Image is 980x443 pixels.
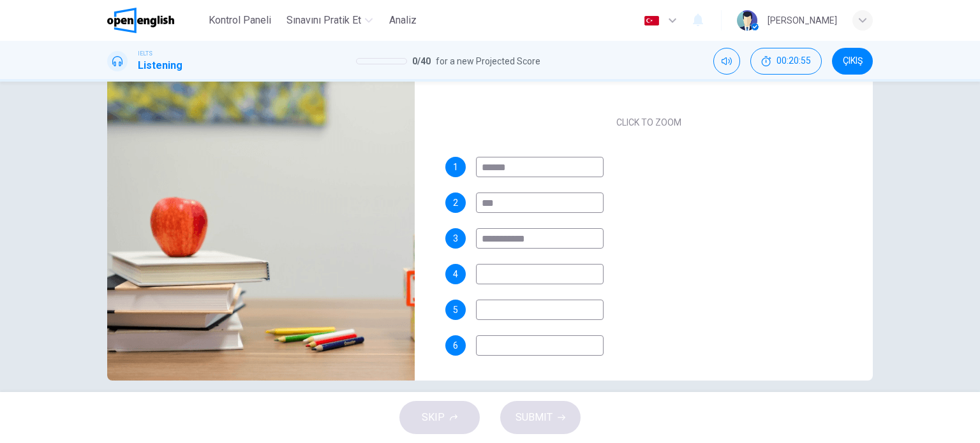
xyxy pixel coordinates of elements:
div: Mute [713,48,740,75]
img: tr [644,16,660,25]
span: 3 [453,234,458,243]
a: OpenEnglish logo [107,8,204,33]
span: Kontrol Paneli [209,13,271,28]
span: 1 [453,163,458,171]
button: Kontrol Paneli [204,9,276,32]
div: Hide [750,48,822,75]
img: Profile picture [737,10,757,31]
span: 6 [453,341,458,350]
span: for a new Projected Score [436,54,540,69]
div: [PERSON_NAME] [768,13,837,28]
span: 2 [453,198,458,207]
span: IELTS [138,49,152,58]
span: 00:20:55 [776,56,811,66]
span: 0 / 40 [412,54,431,69]
button: Sınavını Pratik Et [281,9,378,32]
img: OpenEnglish logo [107,8,174,33]
span: Analiz [389,13,417,28]
button: Analiz [383,9,424,32]
h1: Listening [138,58,182,73]
span: 4 [453,270,458,279]
img: Childcare Center [107,70,415,381]
span: 5 [453,305,458,314]
span: ÇIKIŞ [843,56,863,66]
button: ÇIKIŞ [832,48,873,75]
button: 00:20:55 [750,48,822,75]
span: Sınavını Pratik Et [286,13,361,28]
